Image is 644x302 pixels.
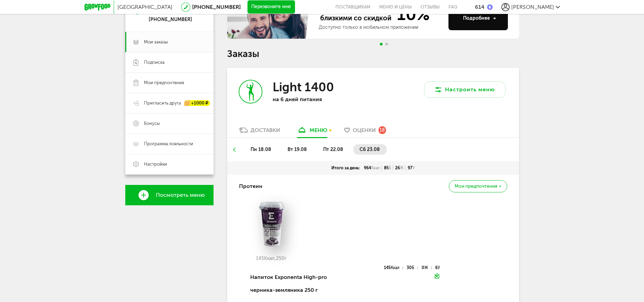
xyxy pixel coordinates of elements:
div: 6 [435,266,440,269]
span: Ккал, [264,256,276,261]
span: Б [389,166,391,170]
div: Подробнее [463,15,496,22]
span: сб 23.08 [360,147,380,152]
p: на 6 дней питания [273,96,361,102]
h1: Заказы [227,50,519,58]
a: Подписка [125,52,214,73]
span: Питайтесь вместе с близкими со скидкой [319,6,393,23]
span: Настройки [144,161,167,167]
div: 18 [379,126,386,134]
span: пн 18.08 [251,147,271,152]
h4: Протеин [239,180,262,193]
div: 145 250 [239,256,303,261]
div: +1000 ₽ [184,100,210,106]
div: 964 [362,165,382,171]
div: [PHONE_NUMBER] [149,17,198,23]
a: Настройки [125,154,214,174]
span: Подписка [144,59,165,65]
a: Доставки [236,127,283,137]
span: Ккал [371,166,380,170]
div: 614 [475,4,484,10]
span: Ж [400,166,404,170]
span: Б [412,265,414,270]
a: Мои заказы [125,32,214,52]
span: Go to slide 1 [380,43,383,45]
span: Пригласить друга [144,100,181,106]
button: Настроить меню [424,81,505,98]
span: Бонусы [144,120,160,127]
span: Мои предпочтения [144,80,184,86]
span: Ккал [391,265,400,270]
a: Программа лояльности [125,134,214,154]
div: 30 [407,266,418,269]
a: Оценки 18 [341,127,389,137]
img: big_FLY6okO8g9YZ1O8O.png [239,200,303,247]
span: 10% [393,6,430,23]
div: Доступно только в мобильном приложении [319,24,443,31]
span: вт 19.08 [288,147,307,152]
span: У [438,265,440,270]
a: Пригласить друга +1000 ₽ [125,93,214,113]
span: г [284,256,287,261]
div: 97 [406,165,417,171]
span: Оценки [353,127,376,133]
div: Напиток Exponenta High-pro черника-земляника 250 г [250,266,344,302]
a: Мои предпочтения [125,73,214,93]
button: Подробнее [448,6,508,30]
div: 26 [393,165,406,171]
span: Мои заказы [144,39,168,45]
span: Посмотреть меню [156,192,205,198]
h3: Light 1400 [273,80,334,94]
div: 145 [384,266,403,269]
span: Ж [424,265,428,270]
span: пт 22.08 [323,147,343,152]
span: У [412,166,415,170]
button: Перезвоните мне [247,0,295,14]
span: Go to slide 2 [385,43,388,45]
img: bonus_b.cdccf46.png [487,4,493,10]
div: Доставки [251,127,280,133]
a: Бонусы [125,113,214,134]
a: меню [294,127,331,137]
div: меню [310,127,327,133]
div: Итого за день: [329,165,362,171]
span: [GEOGRAPHIC_DATA] [117,4,172,10]
a: Посмотреть меню [125,185,214,205]
div: 0 [422,266,431,269]
span: Мои предпочтения [455,184,497,189]
span: Программа лояльности [144,141,193,147]
a: [PHONE_NUMBER] [192,4,241,10]
div: 85 [382,165,393,171]
span: [PERSON_NAME] [511,4,554,10]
